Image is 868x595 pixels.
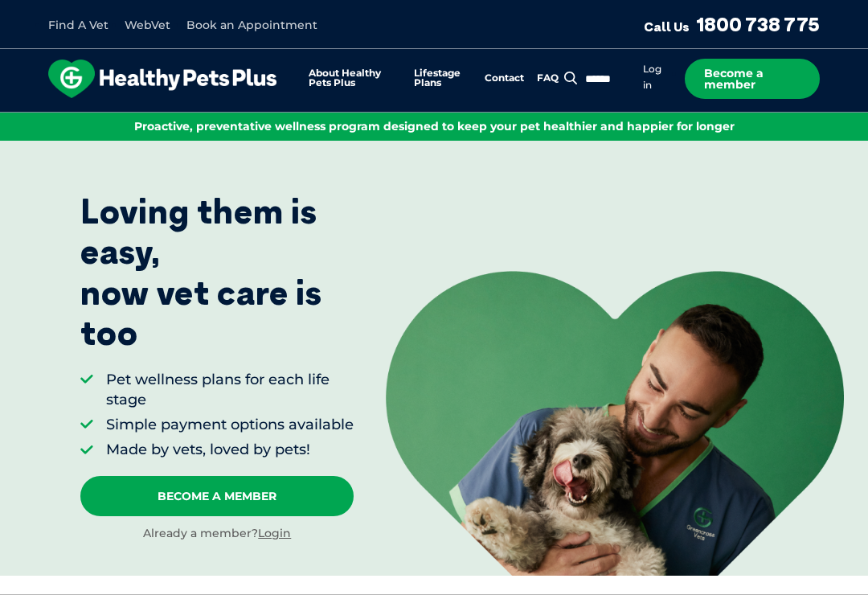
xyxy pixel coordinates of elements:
a: Book an Appointment [186,18,317,32]
a: Lifestage Plans [414,68,472,88]
span: Proactive, preventative wellness program designed to keep your pet healthier and happier for longer [134,119,735,133]
li: Made by vets, loved by pets! [106,440,354,460]
div: Already a member? [80,526,354,542]
li: Simple payment options available [106,415,354,435]
a: About Healthy Pets Plus [309,68,401,88]
span: Call Us [644,18,690,35]
li: Pet wellness plans for each life stage [106,370,354,410]
img: hpp-logo [48,59,276,98]
a: Contact [485,73,524,84]
img: <p>Loving them is easy, <br /> now vet care is too</p> [386,271,844,576]
a: Log in [643,63,661,92]
a: WebVet [125,18,170,32]
a: Find A Vet [48,18,108,32]
a: Become a member [685,59,820,99]
button: Search [561,70,581,86]
a: Call Us1800 738 775 [644,12,820,36]
a: FAQ [537,73,559,84]
a: Become A Member [80,476,354,516]
p: Loving them is easy, now vet care is too [80,191,354,354]
a: Login [258,526,291,540]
